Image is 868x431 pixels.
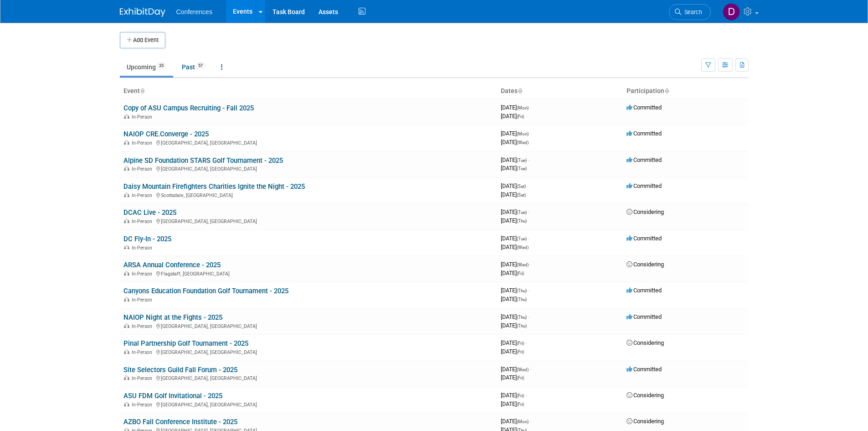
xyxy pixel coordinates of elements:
[627,130,662,137] span: Committed
[517,131,529,136] span: (Mon)
[124,192,129,197] img: In-Person Event
[124,245,129,249] img: In-Person Event
[517,393,524,398] span: (Fri)
[627,366,662,373] span: Committed
[123,339,248,348] a: Pinal Partnership Golf Tournament - 2025
[124,114,129,119] img: In-Person Event
[517,158,527,163] span: (Tue)
[501,217,527,224] span: [DATE]
[664,87,669,94] a: Sort by Participation Type
[501,313,529,320] span: [DATE]
[132,271,155,277] span: In-Person
[501,392,527,399] span: [DATE]
[528,287,529,294] span: -
[123,208,176,217] a: DCAC Live - 2025
[501,270,524,276] span: [DATE]
[124,297,129,301] img: In-Person Event
[517,184,526,189] span: (Sat)
[124,166,129,171] img: In-Person Event
[124,375,129,380] img: In-Person Event
[627,208,664,215] span: Considering
[123,139,493,146] div: [GEOGRAPHIC_DATA], [GEOGRAPHIC_DATA]
[517,419,529,424] span: (Mon)
[501,191,526,198] span: [DATE]
[517,375,524,380] span: (Fri)
[140,87,144,94] a: Sort by Event Name
[501,165,527,171] span: [DATE]
[501,296,527,302] span: [DATE]
[501,322,527,329] span: [DATE]
[132,218,155,224] span: In-Person
[132,192,155,198] span: In-Person
[517,245,529,250] span: (Wed)
[528,156,529,163] span: -
[123,217,493,224] div: [GEOGRAPHIC_DATA], [GEOGRAPHIC_DATA]
[501,374,524,381] span: [DATE]
[132,297,155,303] span: In-Person
[627,261,664,268] span: Considering
[175,58,212,76] a: Past57
[124,218,129,223] img: In-Person Event
[501,139,529,145] span: [DATE]
[517,367,529,372] span: (Wed)
[176,8,212,16] span: Conferences
[124,323,129,328] img: In-Person Event
[517,114,524,119] span: (Fri)
[627,313,662,320] span: Committed
[517,210,527,215] span: (Tue)
[124,349,129,354] img: In-Person Event
[501,339,527,346] span: [DATE]
[123,261,221,269] a: ARSA Annual Conference - 2025
[501,156,529,163] span: [DATE]
[156,62,166,69] span: 35
[123,400,493,408] div: [GEOGRAPHIC_DATA], [GEOGRAPHIC_DATA]
[518,87,522,94] a: Sort by Start Date
[123,191,493,198] div: Scottsdale, [GEOGRAPHIC_DATA]
[517,341,524,346] span: (Fri)
[525,339,527,346] span: -
[623,83,749,99] th: Participation
[124,271,129,275] img: In-Person Event
[132,375,155,381] span: In-Person
[123,235,171,243] a: DC Fly-In - 2025
[517,349,524,354] span: (Fri)
[528,313,529,320] span: -
[132,349,155,355] span: In-Person
[501,208,529,215] span: [DATE]
[501,235,529,242] span: [DATE]
[525,392,527,399] span: -
[528,208,529,215] span: -
[132,114,155,120] span: In-Person
[501,104,531,111] span: [DATE]
[517,288,527,293] span: (Thu)
[627,235,662,242] span: Committed
[120,83,497,99] th: Event
[132,323,155,329] span: In-Person
[530,130,531,137] span: -
[517,297,527,302] span: (Thu)
[669,4,711,20] a: Search
[517,105,529,110] span: (Mon)
[501,130,531,137] span: [DATE]
[501,113,524,119] span: [DATE]
[132,166,155,172] span: In-Person
[517,192,526,197] span: (Sat)
[517,140,529,145] span: (Wed)
[123,270,493,277] div: Flagstaff, [GEOGRAPHIC_DATA]
[123,130,209,138] a: NAIOP CRE.Converge - 2025
[501,348,524,355] span: [DATE]
[517,262,529,267] span: (Wed)
[123,322,493,329] div: [GEOGRAPHIC_DATA], [GEOGRAPHIC_DATA]
[120,58,173,76] a: Upcoming35
[123,313,222,322] a: NAIOP Night at the Fights - 2025
[123,165,493,172] div: [GEOGRAPHIC_DATA], [GEOGRAPHIC_DATA]
[501,244,529,250] span: [DATE]
[123,374,493,381] div: [GEOGRAPHIC_DATA], [GEOGRAPHIC_DATA]
[527,182,529,189] span: -
[723,3,740,21] img: Diane Arabia
[517,315,527,320] span: (Thu)
[627,339,664,346] span: Considering
[123,392,222,400] a: ASU FDM Golf Invitational - 2025
[517,166,527,171] span: (Tue)
[195,62,205,69] span: 57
